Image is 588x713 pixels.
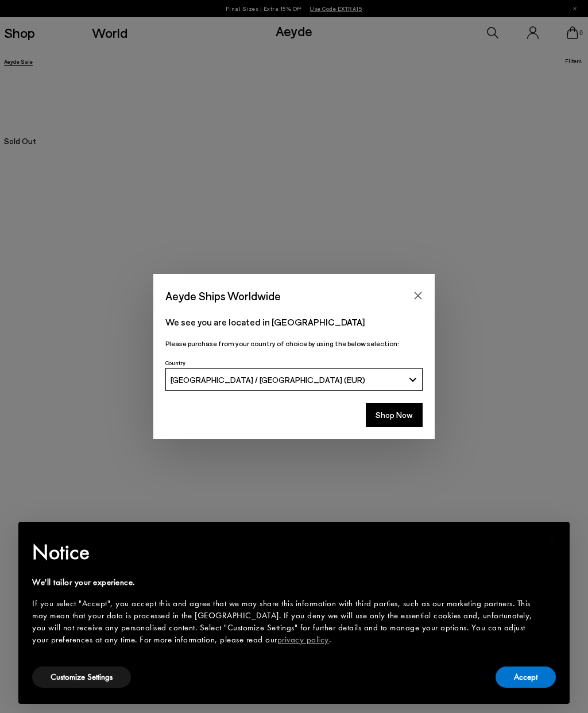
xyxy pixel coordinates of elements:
[165,359,185,366] span: Country
[32,537,537,567] h2: Notice
[496,666,556,688] button: Accept
[277,634,329,645] a: privacy policy
[171,375,365,385] span: [GEOGRAPHIC_DATA] / [GEOGRAPHIC_DATA] (EUR)
[165,338,423,349] p: Please purchase from your country of choice by using the below selection:
[537,525,565,553] button: Close this notice
[165,315,423,329] p: We see you are located in [GEOGRAPHIC_DATA]
[32,666,131,688] button: Customize Settings
[32,576,537,588] div: We'll tailor your experience.
[366,403,423,427] button: Shop Now
[32,598,537,646] div: If you select "Accept", you accept this and agree that we may share this information with third p...
[165,286,281,306] span: Aeyde Ships Worldwide
[548,530,555,548] span: ×
[409,287,427,304] button: Close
